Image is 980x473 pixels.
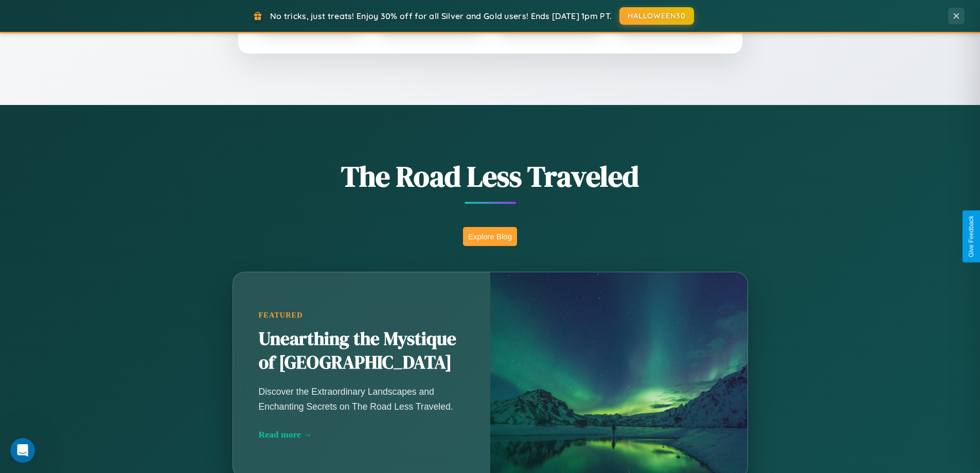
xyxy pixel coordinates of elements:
div: Give Feedback [968,216,975,257]
div: Read more → [259,429,465,440]
button: Explore Blog [463,227,517,246]
iframe: Intercom live chat [10,438,35,463]
button: HALLOWEEN30 [619,7,694,25]
div: Featured [259,311,465,320]
h2: Unearthing the Mystique of [GEOGRAPHIC_DATA] [259,327,465,375]
p: Discover the Extraordinary Landscapes and Enchanting Secrets on The Road Less Traveled. [259,384,465,413]
span: No tricks, just treats! Enjoy 30% off for all Silver and Gold users! Ends [DATE] 1pm PT. [270,11,612,21]
h1: The Road Less Traveled [182,156,799,196]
